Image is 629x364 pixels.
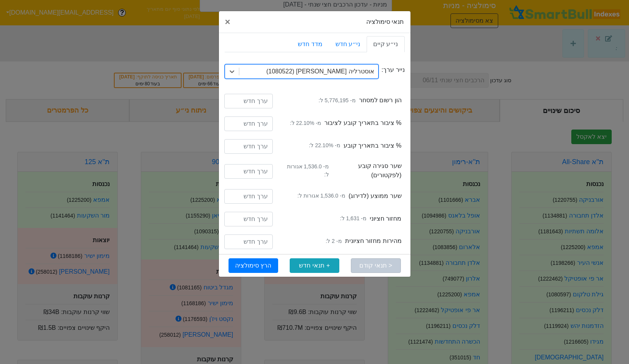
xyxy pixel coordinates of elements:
[351,258,400,273] button: < תנאי קודם
[287,118,402,128] label: % ציבור בתאריך קובע לציבור
[224,116,273,131] input: ערך חדש
[229,258,278,273] button: הרץ סימולציה
[266,67,374,76] div: אוסטרליה [PERSON_NAME] (1080522)
[225,17,230,27] span: ×
[382,65,405,75] label: נייר ערך:
[290,258,339,273] button: + תנאי חדש
[224,189,273,204] input: ערך חדש
[224,94,273,108] input: ערך חדש
[329,36,367,52] a: ני״ע חדש
[285,163,329,179] small: מ- 1,536.0 אגורות ל:
[224,139,273,154] input: ערך חדש
[315,96,402,105] label: הון רשום למסחר
[325,237,342,245] small: מ- 2 ל:
[294,191,402,201] label: שער ממוצע (לדירוג)
[340,214,367,223] small: מ- 1,631 ל:
[319,96,356,105] small: מ- 5,776,195 ל:
[219,11,410,33] div: תנאי סימולציה
[290,119,322,127] small: מ- 22.10% ל:
[291,36,329,52] a: מדד חדש
[322,236,401,246] label: מהירות מחזור חציונית
[224,212,273,226] input: ערך חדש
[282,161,402,180] label: שער סגירה קובע (לפקטורים)
[224,234,273,249] input: ערך חדש
[297,192,345,200] small: מ- 1,536.0 אגורות ל:
[367,36,404,52] a: ני״ע קיים
[306,141,401,150] label: % ציבור בתאריך קובע
[224,164,273,179] input: ערך חדש
[337,214,402,223] label: מחזור חציוני
[309,141,340,150] small: מ- 22.10% ל:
